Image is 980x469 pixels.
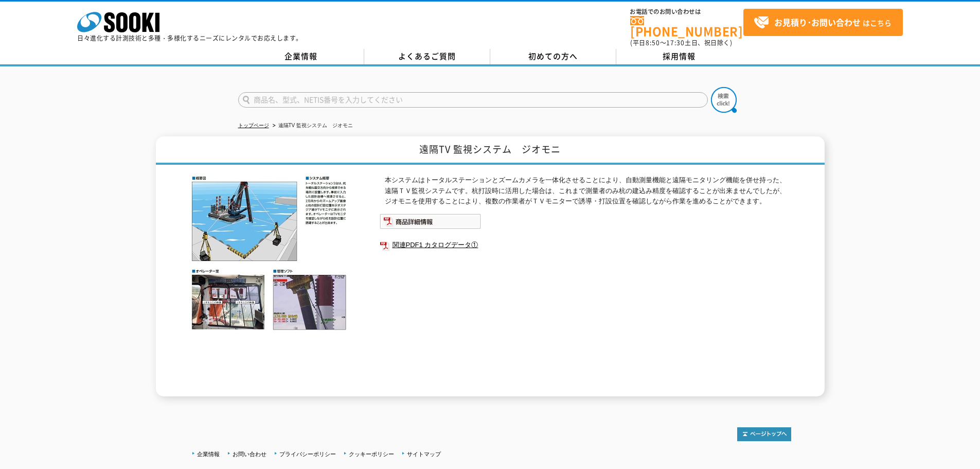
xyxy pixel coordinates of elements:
img: トップページへ [737,427,791,441]
a: [PHONE_NUMBER] [630,16,743,37]
h1: 遠隔TV 監視システム ジオモニ [156,136,825,165]
a: 商品詳細情報システム [380,219,481,227]
li: 遠隔TV 監視システム ジオモニ [271,120,353,131]
a: お問い合わせ [233,451,266,457]
a: 企業情報 [238,49,364,64]
p: 本システムはトータルステーションとズームカメラを一体化させることにより、自動測量機能と遠隔モニタリング機能を併せ持った、遠隔ＴＶ監視システムです。杭打設時に活用した場合は、これまで測量者のみ杭の... [385,175,791,207]
a: 採用情報 [616,49,742,64]
a: よくあるご質問 [364,49,490,64]
a: トップページ [238,123,269,128]
img: btn_search.png [711,87,737,113]
p: 日々進化する計測技術と多種・多様化するニーズにレンタルでお応えします。 [77,35,302,41]
a: 企業情報 [197,451,220,457]
a: 関連PDF1 カタログデータ① [380,238,791,252]
a: クッキーポリシー [349,451,394,457]
span: 8:50 [646,38,660,47]
a: お見積り･お問い合わせはこちら [743,9,903,36]
img: 商品詳細情報システム [380,214,481,229]
a: 初めての方へ [490,49,616,64]
span: お電話でのお問い合わせは [630,9,743,15]
span: 17:30 [666,38,685,47]
span: はこちら [754,15,892,30]
strong: お見積り･お問い合わせ [774,16,861,28]
span: (平日 ～ 土日、祝日除く) [630,38,732,47]
a: プライバシーポリシー [279,451,336,457]
img: 遠隔TV 監視システム ジオモニ [189,175,349,331]
a: サイトマップ [407,451,441,457]
span: 初めての方へ [528,50,578,62]
input: 商品名、型式、NETIS番号を入力してください [238,92,708,108]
